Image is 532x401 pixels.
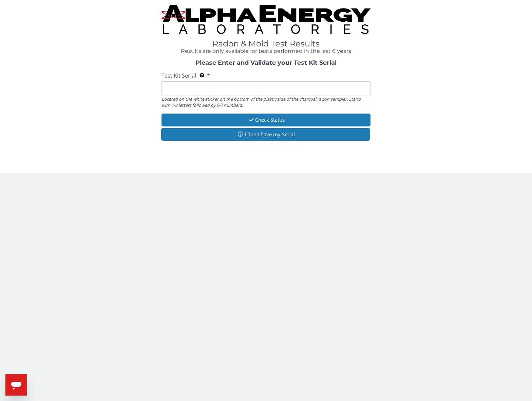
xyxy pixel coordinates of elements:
[5,374,27,396] iframe: Button to launch messaging window
[161,72,196,79] span: Test Kit Serial
[161,39,370,48] h1: Radon & Mold Test Results
[195,59,337,66] strong: Please Enter and Validate your Test Kit Serial
[161,48,370,54] h4: Results are only available for tests performed in the last 6 years
[161,5,370,34] img: TightCrop.jpg
[161,128,370,141] button: I don't have my Serial
[161,114,370,126] button: Check Status
[161,96,370,108] div: Located on the white sticker on the bottom of the plastic side of the charcoal radon sampler. Sta...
